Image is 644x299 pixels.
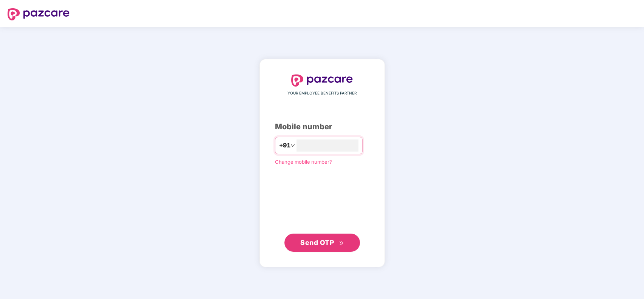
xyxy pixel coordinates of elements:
div: Mobile number [275,121,369,133]
button: Send OTPdouble-right [284,234,360,252]
span: +91 [279,141,290,150]
span: Send OTP [300,239,334,246]
img: logo [291,74,353,87]
span: double-right [339,241,344,246]
img: logo [8,8,69,20]
span: YOUR EMPLOYEE BENEFITS PARTNER [287,90,357,96]
a: Change mobile number? [275,159,332,165]
span: down [290,143,295,148]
